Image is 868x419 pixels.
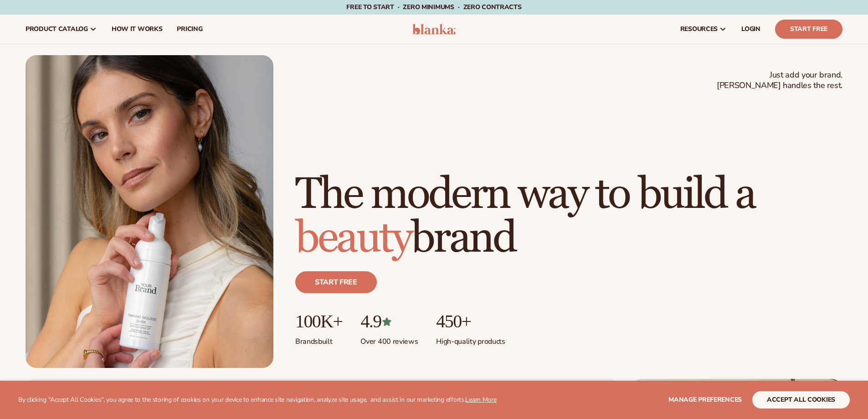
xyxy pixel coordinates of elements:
img: logo [412,24,456,35]
a: resources [673,15,734,44]
p: Over 400 reviews [360,331,418,347]
span: pricing [177,26,202,33]
p: 100K+ [295,311,342,331]
span: How It Works [112,26,163,33]
span: resources [680,26,718,33]
h1: The modern way to build a brand [295,173,842,260]
p: High-quality products [436,331,505,347]
a: How It Works [104,15,170,44]
span: Just add your brand. [PERSON_NAME] handles the rest. [717,70,842,91]
a: product catalog [18,15,104,44]
button: Manage preferences [668,391,742,409]
a: pricing [169,15,210,44]
span: Manage preferences [668,395,742,404]
img: Female holding tanning mousse. [26,55,273,368]
a: Start free [295,271,377,293]
p: 4.9 [360,311,418,331]
a: Start Free [775,20,842,39]
p: By clicking "Accept All Cookies", you agree to the storing of cookies on your device to enhance s... [18,396,497,404]
span: beauty [295,212,411,265]
span: product catalog [26,26,88,33]
span: Free to start · ZERO minimums · ZERO contracts [346,3,521,11]
a: Learn More [465,395,496,404]
button: accept all cookies [752,391,850,409]
span: LOGIN [741,26,760,33]
p: 450+ [436,311,505,331]
a: LOGIN [734,15,768,44]
p: Brands built [295,331,342,347]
